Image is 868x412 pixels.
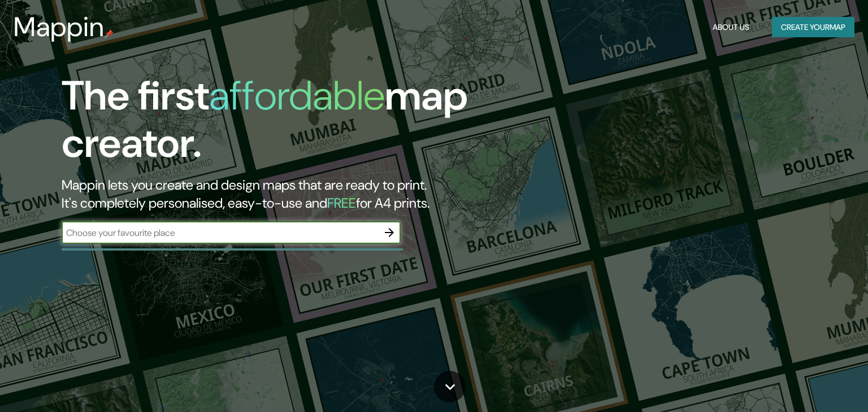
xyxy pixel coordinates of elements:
[772,17,854,38] button: Create yourmap
[209,69,385,122] h1: affordable
[62,176,496,212] h2: Mappin lets you create and design maps that are ready to print. It's completely personalised, eas...
[105,29,114,38] img: mappin-pin
[327,194,356,212] h5: FREE
[14,11,105,43] h3: Mappin
[62,72,496,176] h1: The first map creator.
[708,17,754,38] button: About Us
[62,226,378,239] input: Choose your favourite place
